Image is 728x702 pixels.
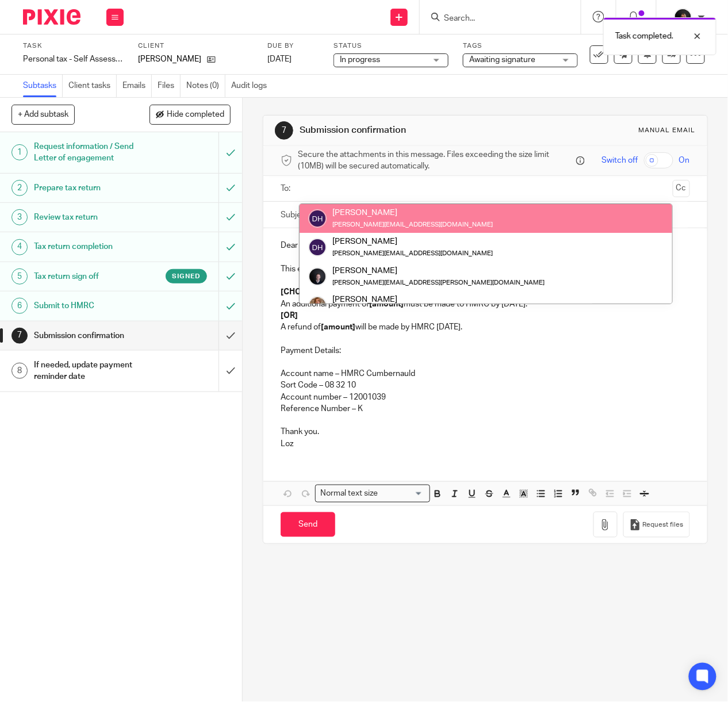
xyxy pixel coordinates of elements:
h1: Submission confirmation [34,327,150,344]
p: This email is to confirm that your personal tax return has been submitted to HMRC. [281,263,690,275]
p: Task completed. [615,30,673,42]
p: Payment Details: [281,345,690,356]
div: Search for option [315,485,430,502]
input: Send [281,512,335,537]
span: Request files [643,520,684,530]
small: [PERSON_NAME][EMAIL_ADDRESS][DOMAIN_NAME] [332,221,493,228]
small: [PERSON_NAME][EMAIL_ADDRESS][DOMAIN_NAME] [332,250,493,256]
span: Awaiting signature [469,56,535,64]
p: An additional payment of must be made to HMRC by [DATE]. [281,298,690,310]
span: Hide completed [167,110,224,120]
button: Hide completed [150,105,231,124]
div: [PERSON_NAME] [332,264,545,276]
div: [PERSON_NAME] [332,207,493,218]
div: [PERSON_NAME] [332,236,493,247]
div: 6 [12,298,28,314]
h1: Submit to HMRC [34,297,150,314]
div: 5 [12,268,28,285]
div: 4 [12,239,28,255]
span: In progress [340,56,380,64]
p: [PERSON_NAME] [138,53,201,65]
p: A refund of will be made by HMRC [DATE]. [281,321,690,333]
div: Manual email [639,126,696,135]
label: Status [334,41,449,51]
small: [PERSON_NAME][EMAIL_ADDRESS][PERSON_NAME][DOMAIN_NAME] [332,279,545,286]
p: Loz [281,438,690,450]
h1: Prepare tax return [34,179,150,197]
div: 7 [275,121,293,140]
strong: [amount] [369,300,404,308]
p: Account number – 12001039 [281,392,690,403]
button: Cc [673,180,690,197]
h1: Review tax return [34,209,150,226]
label: Task [23,41,124,51]
div: 3 [12,209,28,225]
h1: If needed, update payment reminder date [34,356,150,386]
div: 8 [12,363,28,379]
img: Pixie [23,9,81,25]
a: Subtasks [23,75,63,97]
img: 455A2509.jpg [308,267,327,286]
label: Due by [267,41,319,51]
a: Client tasks [68,75,117,97]
div: Personal tax - Self Assessment [23,53,124,65]
span: [DATE] [267,55,292,63]
img: WhatsApp%20Image%202025-04-23%20at%2010.20.30_16e186ec.jpg [308,296,327,314]
span: Secure the attachments in this message. Files exceeding the size limit (10MB) will be secured aut... [298,149,573,172]
input: Search for option [382,488,423,500]
p: Thank you. [281,426,690,438]
div: 1 [12,144,28,160]
div: 7 [12,328,28,344]
div: 2 [12,180,28,196]
p: Reference Number – K [281,403,690,415]
span: Normal text size [318,488,381,500]
h1: Tax return completion [34,238,150,255]
button: Request files [623,512,690,538]
div: [PERSON_NAME] [332,294,493,305]
p: Dear [PERSON_NAME], [281,240,690,251]
a: Audit logs [231,75,273,97]
img: 455A9867.jpg [674,8,692,26]
button: + Add subtask [12,105,75,124]
strong: [amount] [321,323,355,331]
h1: Tax return sign off [34,268,150,285]
label: To: [281,183,293,194]
a: Notes (0) [186,75,225,97]
img: svg%3E [308,238,327,256]
h1: Request information / Send Letter of engagement [34,138,150,167]
label: Subject: [281,209,311,221]
a: Emails [122,75,152,97]
span: Signed [172,271,201,281]
strong: [OR] [281,312,298,320]
label: Client [138,41,253,51]
span: On [679,155,690,166]
strong: [CHOOSE ONE] [281,288,339,296]
a: Files [158,75,181,97]
h1: Submission confirmation [300,124,510,136]
span: Switch off [602,155,638,166]
p: Account name – HMRC Cumbernauld Sort Code – 08 32 10 [281,368,690,392]
img: svg%3E [308,209,327,228]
